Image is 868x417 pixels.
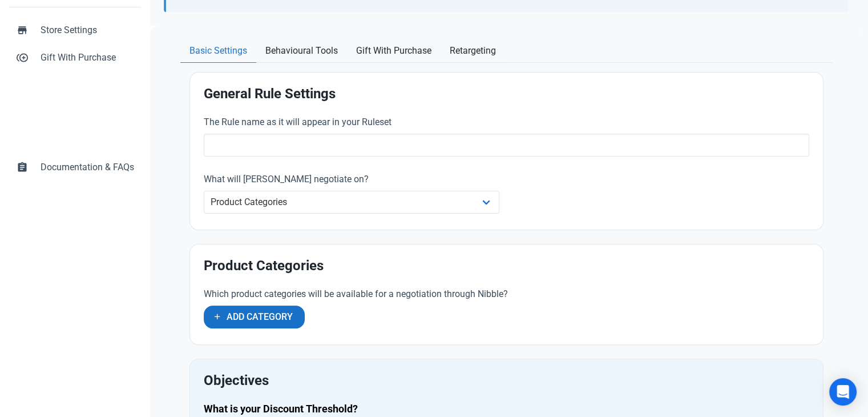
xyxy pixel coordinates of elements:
[204,373,809,388] h2: Objectives
[204,115,809,129] label: The Rule name as it will appear in your Ruleset
[204,402,809,416] h4: What is your Discount Threshold?
[41,23,134,37] span: Store Settings
[41,51,134,65] span: Gift With Purchase
[204,173,500,186] label: What will [PERSON_NAME] negotiate on?
[450,44,496,58] span: Retargeting
[17,23,28,35] span: store
[356,44,431,58] span: Gift With Purchase
[17,51,28,62] span: control_point_duplicate
[17,161,28,172] span: assignment
[227,310,293,324] span: Add Category
[265,44,338,58] span: Behavioural Tools
[204,86,809,102] h2: General Rule Settings
[9,44,141,71] a: control_point_duplicateGift With Purchase
[41,161,134,174] span: Documentation & FAQs
[9,17,141,44] a: storeStore Settings
[204,306,305,328] button: Add Category
[189,44,247,58] span: Basic Settings
[829,378,857,406] div: Open Intercom Messenger
[204,287,603,301] label: Which product categories will be available for a negotiation through Nibble?
[204,258,809,274] h2: Product Categories
[9,154,141,181] a: assignmentDocumentation & FAQs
